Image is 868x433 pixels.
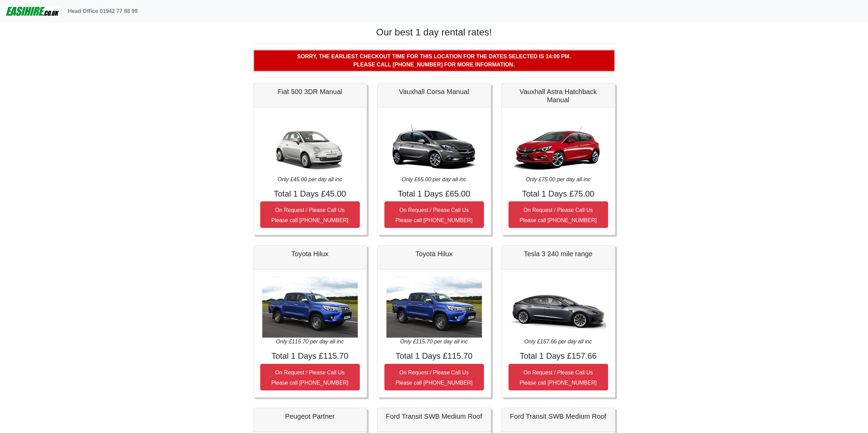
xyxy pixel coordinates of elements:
h5: Vauxhall Astra Hatchback Manual [509,88,608,104]
img: easihire_logo_small.png [5,4,60,18]
h4: Total 1 Days £45.00 [260,189,360,199]
button: On Request / Please Call UsPlease call [PHONE_NUMBER] [509,201,608,228]
b: Sorry, the earliest checkout time for this location for the dates selected is 14:00 pm. Please ca... [297,53,571,67]
h5: Toyota Hilux [260,250,360,258]
img: Vauxhall Astra Hatchback Manual [511,114,606,175]
h4: Total 1 Days £75.00 [509,189,608,199]
img: Fiat 500 3DR Manual [262,114,358,175]
small: On Request / Please Call Us Please call [PHONE_NUMBER] [271,370,349,386]
small: On Request / Please Call Us Please call [PHONE_NUMBER] [396,370,473,386]
img: Toyota Hilux [386,276,482,338]
button: On Request / Please Call UsPlease call [PHONE_NUMBER] [384,201,484,228]
h4: Total 1 Days £115.70 [260,351,360,361]
img: Toyota Hilux [262,276,358,338]
button: On Request / Please Call UsPlease call [PHONE_NUMBER] [260,201,360,228]
i: Only £157.66 per day all inc [524,339,592,344]
h1: Our best 1 day rental rates! [253,27,615,38]
h5: Fiat 500 3DR Manual [260,88,360,96]
h5: Ford Transit SWB Medium Roof [384,412,484,420]
button: On Request / Please Call UsPlease call [PHONE_NUMBER] [260,364,360,390]
button: On Request / Please Call UsPlease call [PHONE_NUMBER] [384,364,484,390]
small: On Request / Please Call Us Please call [PHONE_NUMBER] [396,207,473,223]
h4: Total 1 Days £65.00 [384,189,484,199]
h5: Vauxhall Corsa Manual [384,88,484,96]
img: Tesla 3 240 mile range [511,276,606,338]
small: On Request / Please Call Us Please call [PHONE_NUMBER] [271,207,349,223]
a: Head Office 01942 77 88 99 [65,4,141,18]
i: Only £45.00 per day all inc [278,176,342,182]
h5: Toyota Hilux [384,250,484,258]
b: Head Office 01942 77 88 99 [68,8,138,14]
img: Vauxhall Corsa Manual [386,114,482,175]
i: Only £115.70 per day all inc [400,339,468,344]
button: On Request / Please Call UsPlease call [PHONE_NUMBER] [509,364,608,390]
h4: Total 1 Days £157.66 [509,351,608,361]
i: Only £75.00 per day all inc [526,176,590,182]
h5: Ford Transit SWB Medium Roof [509,412,608,420]
i: Only £115.70 per day all inc [276,339,343,344]
h4: Total 1 Days £115.70 [384,351,484,361]
small: On Request / Please Call Us Please call [PHONE_NUMBER] [520,370,597,386]
h5: Peugeot Partner [260,412,360,420]
small: On Request / Please Call Us Please call [PHONE_NUMBER] [520,207,597,223]
i: Only £65.00 per day all inc [402,176,466,182]
h5: Tesla 3 240 mile range [509,250,608,258]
